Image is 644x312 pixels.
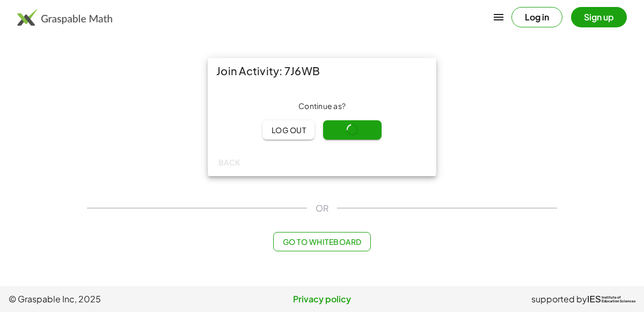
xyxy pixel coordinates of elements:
div: Join Activity: 7J6WB [208,58,436,84]
div: Continue as ? [216,101,428,112]
span: OR [316,202,328,215]
span: Go to Whiteboard [282,237,361,246]
span: Log out [271,125,306,135]
a: Privacy policy [217,293,426,306]
span: supported by [531,293,587,306]
button: Go to Whiteboard [273,232,370,251]
span: Institute of Education Sciences [602,296,635,303]
button: Sign up [571,7,627,27]
span: © Graspable Inc, 2025 [9,293,217,306]
button: Log in [511,7,562,27]
a: IESInstitute ofEducation Sciences [587,293,635,306]
span: IES [587,294,601,304]
button: Log out [262,120,314,140]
